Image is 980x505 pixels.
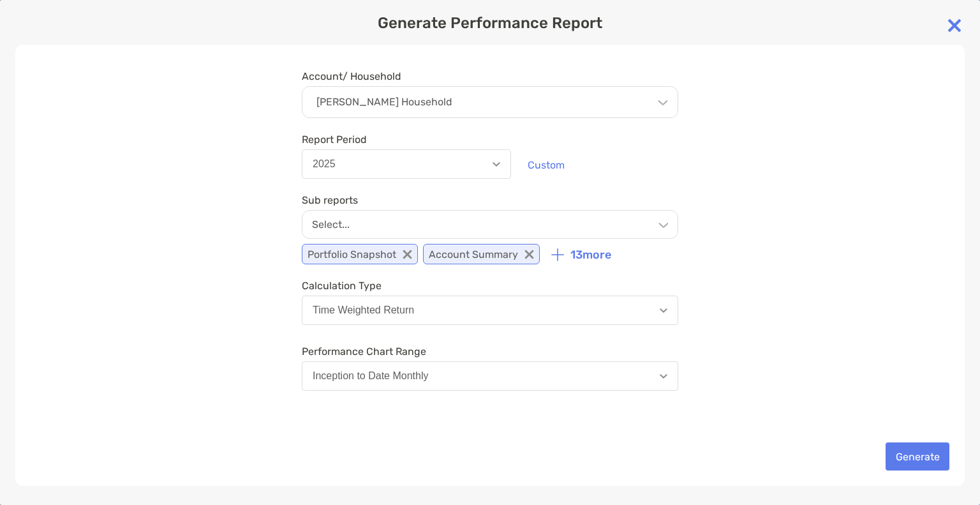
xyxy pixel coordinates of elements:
p: Account Summary [423,244,540,264]
label: Account/ Household [302,70,401,82]
img: icon plus [551,248,564,261]
button: Time Weighted Return [302,296,678,325]
img: Open dropdown arrow [493,162,500,167]
p: Generate Performance Report [15,15,965,31]
p: Select... [312,218,350,230]
img: close modal icon [942,13,967,38]
button: 2025 [302,149,511,179]
span: Calculation Type [302,280,678,292]
p: Portfolio Snapshot [302,244,418,264]
div: Inception to Date Monthly [313,370,428,382]
button: Generate [886,442,949,471]
img: Open dropdown arrow [660,308,667,313]
div: 2025 [313,158,336,170]
img: Open dropdown arrow [660,374,667,379]
label: Sub reports [302,194,358,206]
span: Report Period [302,133,511,146]
p: [PERSON_NAME] Household [316,96,452,108]
p: 13 more [570,248,611,262]
button: Inception to Date Monthly [302,361,678,391]
div: Time Weighted Return [313,305,414,316]
button: Custom [517,151,574,179]
span: Performance Chart Range [302,345,678,358]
